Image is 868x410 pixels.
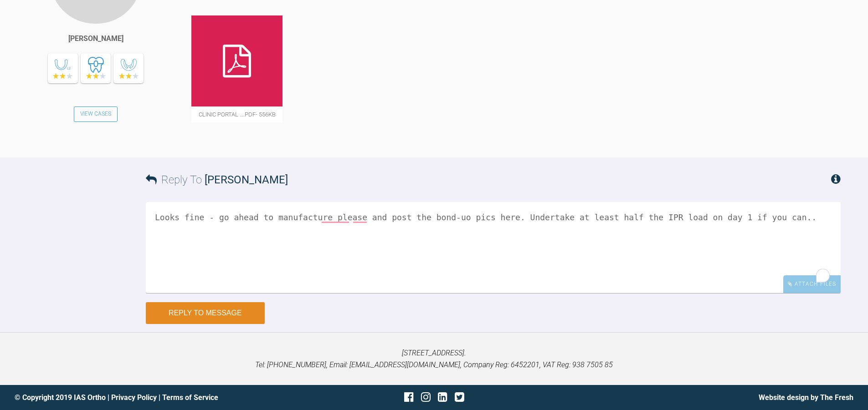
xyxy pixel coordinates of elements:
[146,171,288,188] h3: Reply To
[783,275,841,293] div: Attach Files
[191,106,282,122] span: Clinic Portal ….pdf - 556KB
[74,106,118,122] a: View Cases
[68,33,123,45] div: [PERSON_NAME]
[15,347,853,370] p: [STREET_ADDRESS]. Tel: [PHONE_NUMBER], Email: [EMAIL_ADDRESS][DOMAIN_NAME], Company Reg: 6452201,...
[759,393,853,402] a: Website design by The Fresh
[15,392,294,404] div: © Copyright 2019 IAS Ortho | |
[205,173,288,186] span: [PERSON_NAME]
[146,202,841,293] textarea: To enrich screen reader interactions, please activate Accessibility in Grammarly extension settings
[162,393,218,402] a: Terms of Service
[111,393,157,402] a: Privacy Policy
[146,302,265,324] button: Reply to Message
